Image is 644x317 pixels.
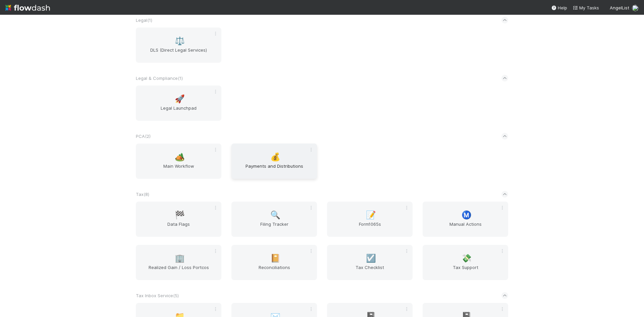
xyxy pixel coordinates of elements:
[175,95,185,103] span: 🚀
[139,264,219,277] span: Realized Gain / Loss Portcos
[425,221,505,234] span: Manual Actions
[327,245,413,280] a: ☑️Tax Checklist
[573,4,599,11] a: My Tasks
[234,221,314,234] span: Filing Tracker
[234,264,314,277] span: Reconciliations
[425,264,505,277] span: Tax Support
[136,245,221,280] a: 🏢Realized Gain / Loss Portcos
[139,105,219,118] span: Legal Launchpad
[175,37,185,45] span: ⚖️
[462,254,472,263] span: 💸
[330,221,410,234] span: Form1065s
[136,28,221,63] a: ⚖️DLS (Direct Legal Services)
[270,254,280,263] span: 📔
[231,245,317,280] a: 📔Reconciliations
[423,202,508,237] a: Ⓜ️Manual Actions
[632,5,639,11] img: avatar_e41e7ae5-e7d9-4d8d-9f56-31b0d7a2f4fd.png
[366,211,376,219] span: 📝
[136,86,221,121] a: 🚀Legal Launchpad
[330,264,410,277] span: Tax Checklist
[139,221,219,234] span: Data Flags
[136,17,152,23] span: Legal ( 1 )
[234,163,314,176] span: Payments and Distributions
[136,202,221,237] a: 🏁Data Flags
[423,245,508,280] a: 💸Tax Support
[175,254,185,263] span: 🏢
[175,211,185,219] span: 🏁
[327,202,413,237] a: 📝Form1065s
[366,254,376,263] span: ☑️
[270,153,280,161] span: 💰
[231,144,317,179] a: 💰Payments and Distributions
[136,134,151,139] span: PCA ( 2 )
[175,153,185,161] span: 🏕️
[231,202,317,237] a: 🔍Filing Tracker
[462,211,472,219] span: Ⓜ️
[270,211,280,219] span: 🔍
[136,192,149,197] span: Tax ( 8 )
[136,144,221,179] a: 🏕️Main Workflow
[136,293,179,298] span: Tax Inbox Service ( 5 )
[610,5,629,10] span: AngelList
[139,163,219,176] span: Main Workflow
[5,2,50,13] img: logo-inverted-e16ddd16eac7371096b0.svg
[136,75,183,81] span: Legal & Compliance ( 1 )
[139,47,219,60] span: DLS (Direct Legal Services)
[573,5,599,10] span: My Tasks
[551,4,567,11] div: Help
